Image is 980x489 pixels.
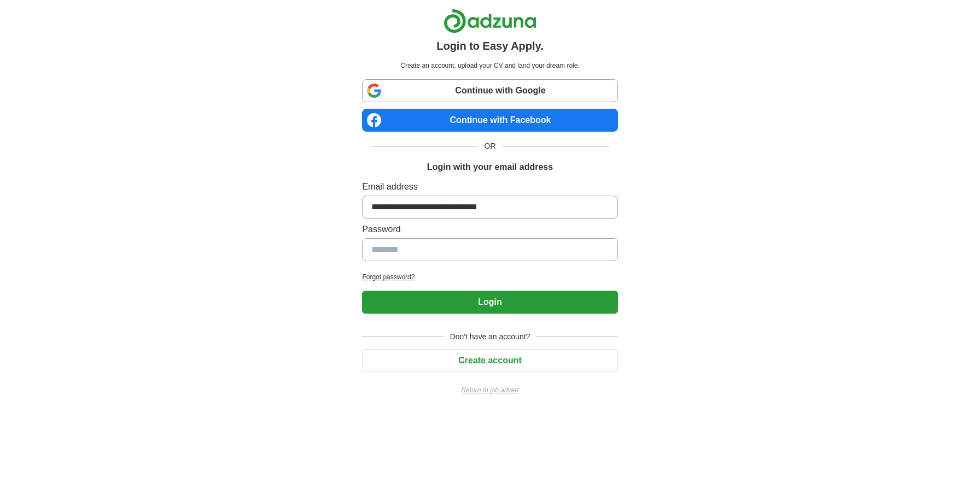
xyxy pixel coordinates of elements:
[362,385,617,395] a: Return to job advert
[362,291,617,314] button: Login
[427,161,553,174] h1: Login with your email address
[362,180,617,193] label: Email address
[362,109,617,132] a: Continue with Facebook
[362,79,617,102] a: Continue with Google
[362,349,617,372] button: Create account
[362,356,617,365] a: Create account
[364,61,615,70] p: Create an account, upload your CV and land your dream role.
[436,38,544,54] h1: Login to Easy Apply.
[444,331,537,343] span: Don't have an account?
[362,223,617,236] label: Password
[478,140,503,152] span: OR
[362,272,617,282] a: Forgot password?
[444,9,536,33] img: Adzuna logo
